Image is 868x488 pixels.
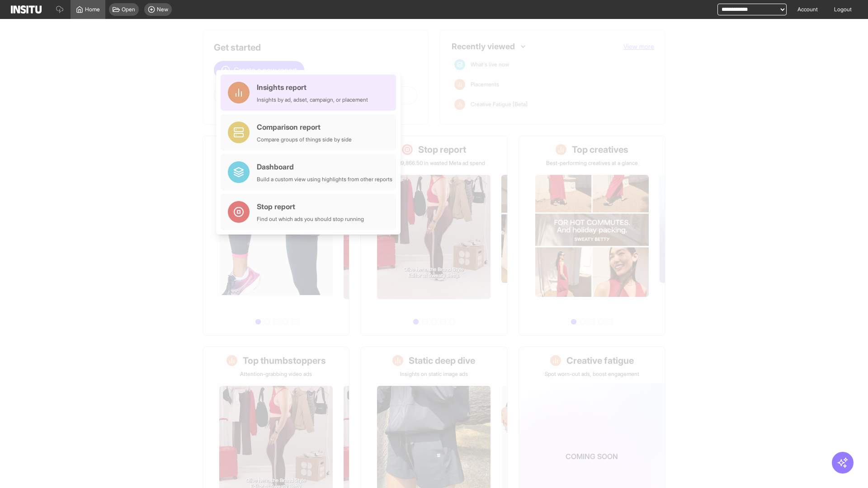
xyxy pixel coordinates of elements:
[157,6,168,13] span: New
[257,122,352,132] div: Comparison report
[257,96,368,103] div: Insights by ad, adset, campaign, or placement
[257,176,392,183] div: Build a custom view using highlights from other reports
[11,5,42,14] img: Logo
[257,136,352,143] div: Compare groups of things side by side
[257,201,364,212] div: Stop report
[257,216,364,223] div: Find out which ads you should stop running
[257,161,392,172] div: Dashboard
[85,6,100,13] span: Home
[257,82,368,93] div: Insights report
[122,6,135,13] span: Open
